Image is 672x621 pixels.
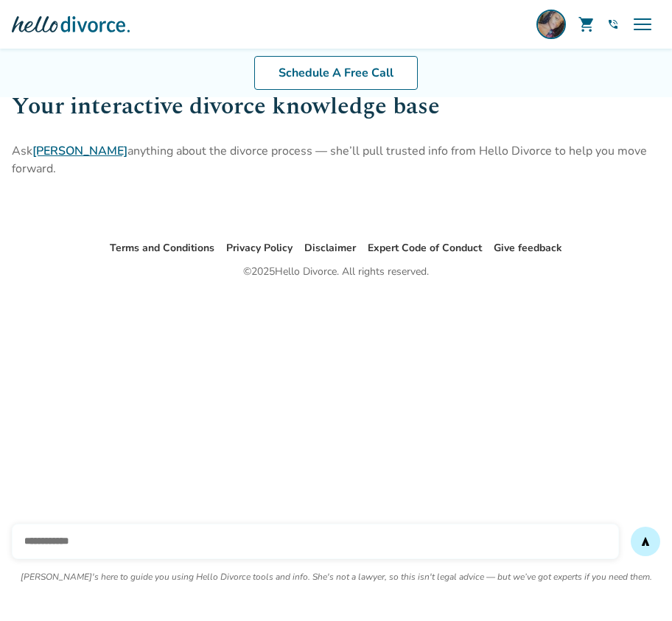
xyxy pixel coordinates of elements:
img: Ren [536,10,566,39]
a: Privacy Policy [226,241,293,255]
a: Schedule A Free Call [254,56,418,90]
a: Expert Code of Conduct [368,241,482,255]
span: shopping_cart [578,15,595,33]
a: phone_in_talk [607,18,619,30]
span: menu [631,13,654,36]
div: © 2025 Hello Divorce. All rights reserved. [243,263,429,281]
li: Give feedback [494,239,562,257]
a: [PERSON_NAME] [32,143,127,159]
a: Terms and Conditions [110,241,214,255]
li: Disclaimer [304,239,356,257]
